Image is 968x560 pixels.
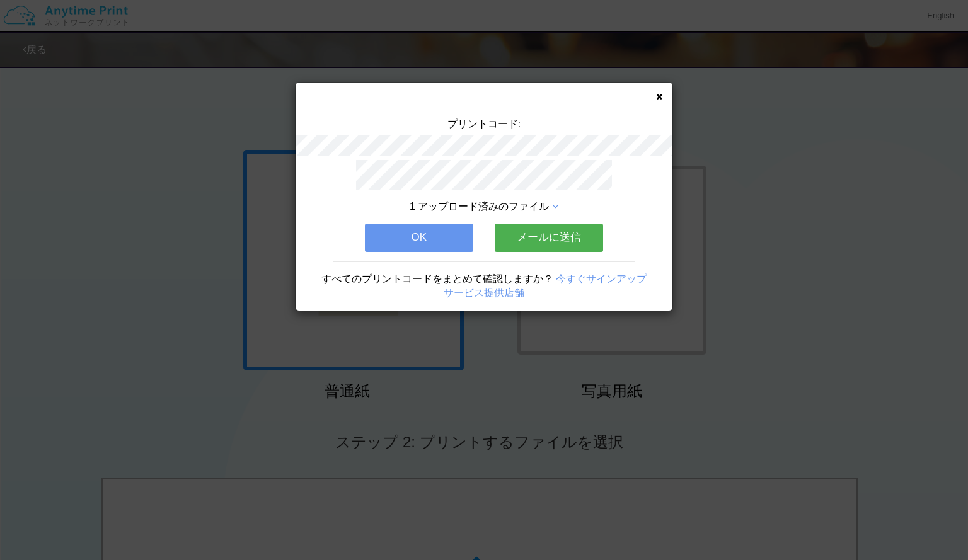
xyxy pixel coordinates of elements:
[365,224,473,251] button: OK
[495,224,603,251] button: メールに送信
[321,273,553,284] span: すべてのプリントコードをまとめて確認しますか？
[410,201,549,212] span: 1 アップロード済みのファイル
[447,118,521,129] span: プリントコード:
[444,287,524,298] a: サービス提供店舗
[556,273,647,284] a: 今すぐサインアップ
